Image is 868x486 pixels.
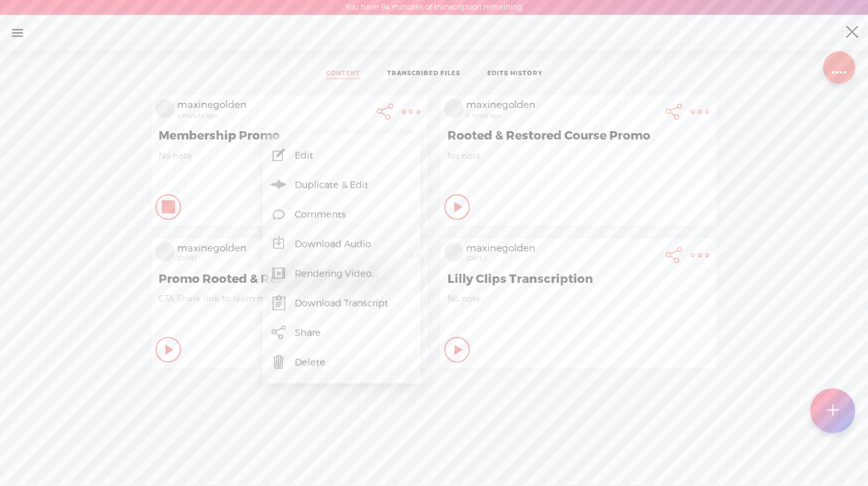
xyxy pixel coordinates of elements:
[155,99,175,118] img: videoLoading.png
[159,271,421,287] span: Promo Rooted & Restored Community
[269,230,414,259] a: Download Audio
[159,128,421,143] span: Membership Promo
[345,3,524,13] label: You have 94 minutes of transcription remaining.
[269,259,414,289] a: Rendering Video...
[466,99,659,112] div: maxinegolden
[269,200,414,230] a: Comments
[487,69,542,79] a: EDITS HISTORY
[447,128,709,143] span: Rooted & Restored Course Promo
[447,293,709,304] span: No note
[269,348,414,377] a: Delete
[269,318,414,348] a: Share
[444,242,464,262] img: videoLoading.png
[447,271,709,287] span: Lilly Clips Transcription
[447,150,709,161] span: No note
[444,99,464,118] img: videoLoading.png
[159,293,421,332] div: CTA Share link to learn more
[387,69,460,79] a: TRANSCRIBED FILES
[269,141,414,170] a: Edit
[269,289,414,318] a: Download Transcript
[269,170,414,200] a: Duplicate & Edit
[177,242,370,255] div: maxinegolden
[466,112,659,120] div: 2 hours ago
[177,112,370,120] div: a minute ago
[177,99,370,112] div: maxinegolden
[177,255,370,262] div: [DATE]
[326,69,360,79] a: CONTENT
[466,255,659,262] div: [DATE]
[466,242,659,255] div: maxinegolden
[155,242,175,262] img: videoLoading.png
[159,150,421,161] span: No note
